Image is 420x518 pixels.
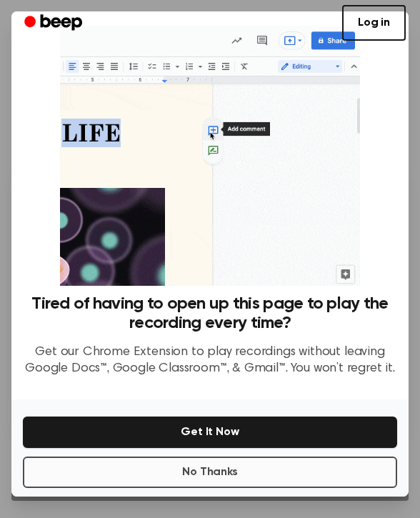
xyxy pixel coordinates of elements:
[14,9,95,37] a: Beep
[60,26,359,286] img: Beep extension in action
[23,457,397,488] button: No Thanks
[23,417,397,448] button: Get It Now
[23,344,397,377] p: Get our Chrome Extension to play recordings without leaving Google Docs™, Google Classroom™, & Gm...
[342,5,406,41] a: Log in
[23,294,397,333] h3: Tired of having to open up this page to play the recording every time?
